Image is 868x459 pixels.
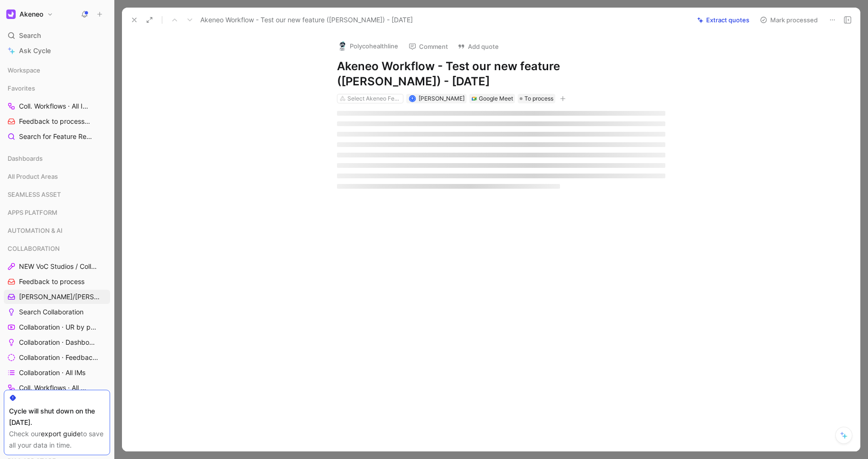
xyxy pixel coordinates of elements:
button: Mark processed [756,13,822,27]
span: Collaboration · Dashboard [19,338,97,347]
div: To process [518,94,555,103]
span: Search Collaboration [19,307,84,317]
div: SEAMLESS ASSET [4,187,110,204]
div: APPS PLATFORM [4,205,110,220]
div: Dashboards [4,151,110,165]
span: [PERSON_NAME]/[PERSON_NAME] Calls [19,292,100,302]
div: Select Akeneo Features [347,94,401,103]
div: Favorites [4,81,110,95]
span: Coll. Workflows · All IMs [19,383,87,393]
span: Favorites [8,83,35,93]
div: Search [4,28,110,43]
span: Akeneo Workflow - Test our new feature ([PERSON_NAME]) - [DATE] [200,14,413,26]
span: Collaboration · UR by project [19,322,98,332]
a: NEW VoC Studios / Collaboration [4,259,110,274]
button: Comment [404,40,452,53]
div: SEAMLESS ASSET [4,187,110,202]
div: COLLABORATION [4,241,110,256]
a: Collaboration · Dashboard [4,335,110,349]
img: logo [337,41,347,51]
h1: Akeneo Workflow - Test our new feature ([PERSON_NAME]) - [DATE] [337,59,665,89]
a: Collaboration · UR by project [4,320,110,334]
a: Ask Cycle [4,44,110,58]
span: COLLABORATION [8,244,60,253]
span: Dashboards [8,154,43,163]
a: Coll. Workflows · All IMs [4,99,110,113]
span: To process [524,94,553,103]
a: Coll. Workflows · All IMs [4,381,110,395]
div: AUTOMATION & AI [4,223,110,240]
div: AUTOMATION & AI [4,223,110,238]
a: export guide [41,430,81,438]
span: Feedback to process [19,117,93,127]
span: Collaboration · All IMs [19,368,85,377]
a: Feedback to process [4,275,110,289]
span: [PERSON_NAME] [419,95,465,102]
button: Extract quotes [693,13,754,27]
span: Workspace [8,65,40,75]
a: Search Collaboration [4,305,110,319]
button: Add quote [453,40,503,53]
div: APPS PLATFORM [4,205,110,222]
a: [PERSON_NAME]/[PERSON_NAME] Calls [4,290,110,304]
div: All Product Areas [4,169,110,184]
span: Feedback to process [19,277,84,286]
div: All Product Areas [4,169,110,186]
span: AUTOMATION & AI [8,226,63,235]
a: Feedback to processCOLLABORATION [4,114,110,129]
a: Collaboration · Feedback by source [4,350,110,365]
span: Coll. Workflows · All IMs [19,101,94,111]
button: logoPolycohealthline [333,39,402,53]
span: All Product Areas [8,172,58,181]
span: Search [19,30,41,41]
div: Workspace [4,63,110,77]
h1: Akeneo [19,10,43,18]
span: Search for Feature Requests [19,132,93,142]
div: Check our to save all your data in time. [9,428,105,451]
button: AkeneoAkeneo [4,8,56,21]
div: R [410,96,415,101]
a: Collaboration · All IMs [4,366,110,380]
span: NEW VoC Studios / Collaboration [19,262,99,271]
span: SEAMLESS ASSET [8,190,61,199]
span: Ask Cycle [19,45,51,56]
div: Google Meet [479,94,513,103]
div: Cycle will shut down on the [DATE]. [9,405,105,428]
div: COLLABORATIONNEW VoC Studios / CollaborationFeedback to process[PERSON_NAME]/[PERSON_NAME] CallsS... [4,241,110,410]
div: Dashboards [4,151,110,168]
span: Collaboration · Feedback by source [19,353,99,362]
img: Akeneo [6,9,16,19]
a: Search for Feature Requests [4,129,110,144]
span: APPS PLATFORM [8,208,57,217]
